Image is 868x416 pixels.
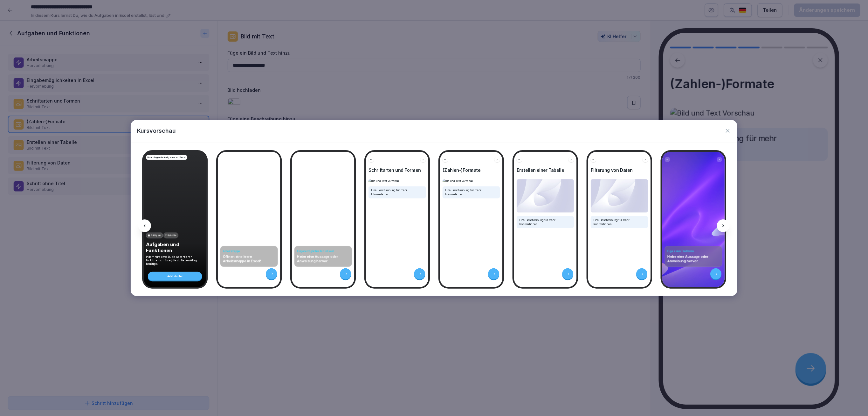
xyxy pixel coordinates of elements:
[297,255,349,264] p: Hebe eine Aussage oder Anweisung hervor.
[371,188,424,197] p: Eine Beschreibung für mehr Informationen.
[137,126,176,135] p: Kursvorschau
[668,250,720,253] h4: Füge einen Titel hinzu
[165,234,176,237] p: 7 Schritte
[443,168,500,173] h4: (Zahlen-)Formate
[593,218,646,226] p: Eine Beschreibung für mehr Informationen.
[443,179,500,183] img: Bild und Text Vorschau
[223,255,275,264] p: Öffnen eine leere Arbeitsmappe in Excel!
[517,179,574,213] img: Bild und Text Vorschau
[369,179,426,183] img: Bild und Text Vorschau
[148,156,186,159] p: Grundlegende Aufgaben mit Excel
[668,255,720,264] p: Hebe eine Aussage oder Anweisung hervor.
[148,272,202,281] div: Jetzt starten
[591,179,648,213] img: Bild und Text Vorschau
[151,234,162,237] p: Fällig am
[297,250,349,253] h4: Eingabemöglichkeiten in Excel
[146,255,204,266] p: In dem Kurs lernst Du die wesentlichen Funktionen von Excel, die du für den Alltag benötigst.
[369,168,426,173] h4: Schriftarten und Formen
[223,250,275,253] h4: Arbeitsmappe
[445,188,498,197] p: Eine Beschreibung für mehr Informationen.
[591,168,648,173] h4: Filterung von Daten
[519,218,572,226] p: Eine Beschreibung für mehr Informationen.
[517,168,574,173] h4: Erstellen einer Tabelle
[146,241,204,253] p: Aufgaben und Funktionen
